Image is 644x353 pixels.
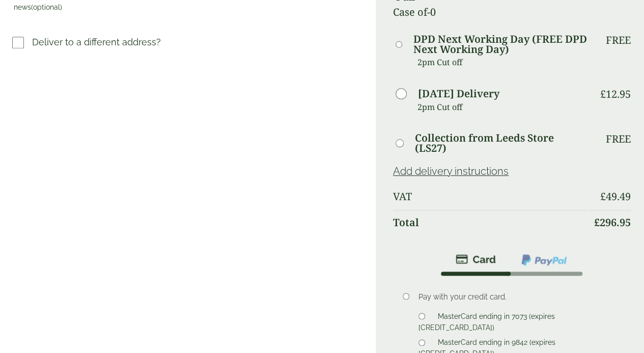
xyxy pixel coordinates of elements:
span: (optional) [31,3,62,11]
label: MasterCard ending in 7073 (expires [CREDIT_CARD_DATA]) [418,312,555,335]
a: Add delivery instructions [393,165,509,177]
label: Collection from Leeds Store (LS27) [415,133,587,153]
label: [DATE] Delivery [418,89,499,99]
p: Deliver to a different address? [32,35,161,49]
img: stripe.png [456,253,496,265]
p: Free [606,133,631,145]
bdi: 296.95 [594,215,631,229]
bdi: 49.49 [600,189,631,203]
th: VAT [393,184,587,209]
bdi: 12.95 [600,87,631,101]
span: £ [594,215,600,229]
p: 2pm Cut off [417,55,587,70]
p: 2pm Cut off [417,99,587,115]
label: DPD Next Working Day (FREE DPD Next Working Day) [413,34,587,55]
p: Free [606,34,631,46]
p: Pay with your credit card. [418,291,617,303]
img: ppcp-gateway.png [520,253,568,266]
th: Total [393,210,587,235]
span: £ [600,189,606,203]
span: £ [600,87,606,101]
